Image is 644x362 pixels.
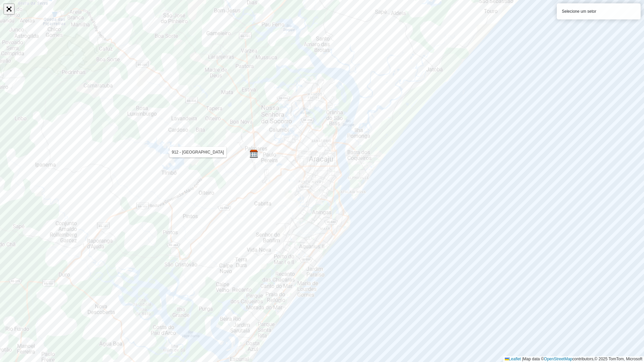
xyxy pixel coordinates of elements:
[544,357,573,361] a: OpenStreetMap
[522,357,523,361] span: |
[505,357,521,361] a: Leaflet
[4,4,14,14] a: Abrir mapa em tela cheia
[557,3,641,19] div: Selecione um setor
[503,356,644,362] div: Map data © contributors,© 2025 TomTom, Microsoft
